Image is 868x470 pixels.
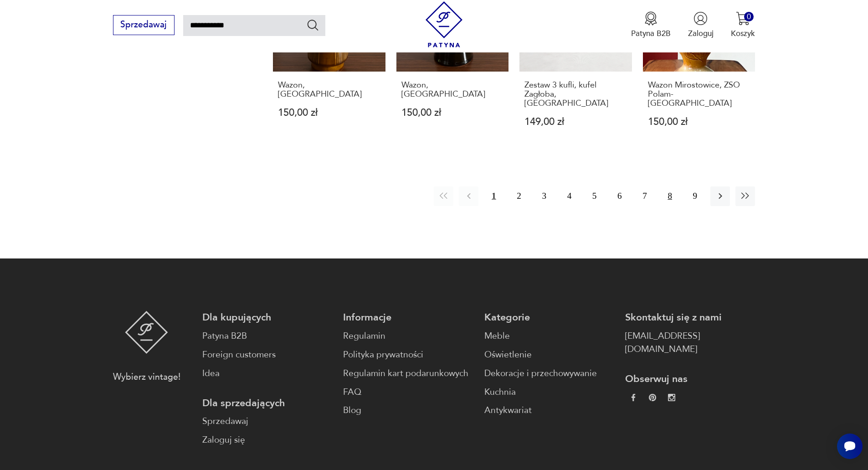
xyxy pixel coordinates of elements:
[688,28,714,39] p: Zaloguj
[744,12,754,21] div: 0
[736,11,750,26] img: Ikona koszyka
[668,394,675,401] img: c2fd9cf7f39615d9d6839a72ae8e59e5.webp
[534,186,554,206] button: 3
[484,386,614,399] a: Kuchnia
[421,1,467,47] img: Patyna - sklep z meblami i dekoracjami vintage
[631,11,671,39] a: Ikona medaluPatyna B2B
[125,311,168,354] img: Patyna - sklep z meblami i dekoracjami vintage
[625,372,755,386] p: Obserwuj nas
[631,28,671,39] p: Patyna B2B
[113,371,180,384] p: Wybierz vintage!
[343,404,473,417] a: Blog
[202,434,332,447] a: Zaloguj się
[648,81,750,108] h3: Wazon Mirostowice, ZSO Polam-[GEOGRAPHIC_DATA]
[625,311,755,324] p: Skontaktuj się z nami
[631,11,671,39] button: Patyna B2B
[731,11,755,39] button: 0Koszyk
[635,186,654,206] button: 7
[343,330,473,343] a: Regulamin
[649,394,656,401] img: 37d27d81a828e637adc9f9cb2e3d3a8a.webp
[685,186,705,206] button: 9
[524,117,627,127] p: 149,00 zł
[585,186,604,206] button: 5
[837,434,863,459] iframe: Smartsupp widget button
[202,397,332,410] p: Dla sprzedających
[484,330,614,343] a: Meble
[524,81,627,108] h3: Zestaw 3 kufli, kufel Zagłoba, [GEOGRAPHIC_DATA]
[660,186,680,206] button: 8
[278,108,380,118] p: 150,00 zł
[484,367,614,380] a: Dekoracje i przechowywanie
[630,394,637,401] img: da9060093f698e4c3cedc1453eec5031.webp
[202,330,332,343] a: Patyna B2B
[484,186,503,206] button: 1
[278,81,380,99] h3: Wazon, [GEOGRAPHIC_DATA]
[560,186,579,206] button: 4
[343,386,473,399] a: FAQ
[610,186,629,206] button: 6
[202,415,332,428] a: Sprzedawaj
[693,11,708,26] img: Ikonka użytkownika
[113,15,175,35] button: Sprzedawaj
[484,404,614,417] a: Antykwariat
[731,28,755,39] p: Koszyk
[509,186,529,206] button: 2
[484,348,614,362] a: Oświetlenie
[401,81,504,99] h3: Wazon, [GEOGRAPHIC_DATA]
[202,311,332,324] p: Dla kupujących
[306,18,319,31] button: Szukaj
[113,22,175,29] a: Sprzedawaj
[343,311,473,324] p: Informacje
[644,11,658,26] img: Ikona medalu
[202,367,332,380] a: Idea
[625,330,755,356] a: [EMAIL_ADDRESS][DOMAIN_NAME]
[202,348,332,362] a: Foreign customers
[648,117,750,127] p: 150,00 zł
[484,311,614,324] p: Kategorie
[343,367,473,380] a: Regulamin kart podarunkowych
[343,348,473,362] a: Polityka prywatności
[688,11,714,39] button: Zaloguj
[401,108,504,118] p: 150,00 zł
